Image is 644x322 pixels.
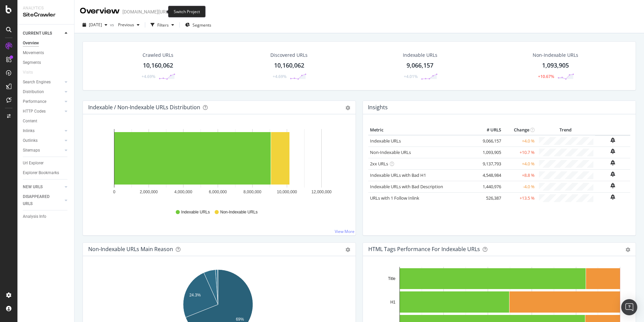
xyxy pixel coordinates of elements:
[370,138,401,144] a: Indexable URLs
[610,194,615,200] div: bell-plus
[140,190,158,194] text: 2,000,000
[610,149,615,154] div: bell-plus
[88,125,348,203] div: A chart.
[311,190,331,194] text: 12,000,000
[476,169,503,181] td: 4,548,984
[388,276,396,281] text: Title
[23,49,44,56] div: Movements
[538,74,554,79] div: +10.67%
[621,299,637,315] div: Open Intercom Messenger
[23,160,69,167] a: Url Explorer
[23,11,69,19] div: SiteCrawler
[503,158,536,169] td: +4.0 %
[23,169,69,176] a: Explorer Bookmarks
[23,147,40,154] div: Sitemaps
[503,147,536,158] td: +10.7 %
[23,30,52,37] div: CURRENT URLS
[115,19,142,30] button: Previous
[404,74,418,79] div: +4.01%
[23,30,63,37] a: CURRENT URLS
[80,19,110,30] button: [DATE]
[23,79,51,86] div: Search Engines
[23,69,33,76] div: Visits
[115,22,134,28] span: Previous
[23,79,63,86] a: Search Engines
[345,106,350,110] div: gear
[270,52,308,58] div: Discovered URLs
[143,52,173,58] div: Crawled URLs
[368,103,388,112] h4: Insights
[403,52,437,58] div: Indexable URLs
[23,213,69,220] a: Analysis Info
[23,193,57,207] div: DISAPPEARED URLS
[626,247,630,252] div: gear
[23,193,63,207] a: DISAPPEARED URLS
[168,6,206,17] div: Switch Project
[23,127,35,134] div: Inlinks
[476,135,503,147] td: 9,066,157
[476,192,503,204] td: 526,387
[277,190,297,194] text: 10,000,000
[113,190,115,194] text: 0
[148,19,177,30] button: Filters
[610,160,615,165] div: bell-plus
[542,61,569,70] div: 1,093,905
[23,88,63,95] a: Distribution
[23,147,63,154] a: Sitemaps
[23,137,63,144] a: Outlinks
[220,209,257,215] span: Non-Indexable URLs
[23,40,69,47] a: Overview
[345,247,350,252] div: gear
[368,246,480,252] div: HTML Tags Performance for Indexable URLs
[244,190,262,194] text: 8,000,000
[193,22,211,28] span: Segments
[23,59,69,66] a: Segments
[142,74,155,79] div: +4.69%
[23,98,46,105] div: Performance
[88,246,173,252] div: Non-Indexable URLs Main Reason
[368,125,476,135] th: Metric
[273,74,286,79] div: +4.69%
[23,59,41,66] div: Segments
[610,137,615,143] div: bell-plus
[274,61,304,70] div: 10,160,062
[89,22,102,28] span: 2025 Aug. 9th
[236,317,244,322] text: 69%
[610,171,615,177] div: bell-plus
[23,108,46,115] div: HTTP Codes
[23,49,69,56] a: Movements
[157,22,169,28] div: Filters
[23,118,69,125] a: Content
[536,125,595,135] th: Trend
[23,118,37,125] div: Content
[23,160,44,167] div: Url Explorer
[476,147,503,158] td: 1,093,905
[476,125,503,135] th: # URLS
[370,172,426,178] a: Indexable URLs with Bad H1
[174,190,193,194] text: 4,000,000
[143,61,173,70] div: 10,160,062
[182,19,214,30] button: Segments
[370,149,411,155] a: Non-Indexable URLs
[370,195,419,201] a: URLs with 1 Follow Inlink
[503,135,536,147] td: +4.0 %
[503,192,536,204] td: +13.5 %
[610,183,615,188] div: bell-plus
[23,88,44,95] div: Distribution
[181,209,210,215] span: Indexable URLs
[407,61,433,70] div: 9,066,157
[23,169,59,176] div: Explorer Bookmarks
[209,190,227,194] text: 6,000,000
[23,213,46,220] div: Analysis Info
[370,184,443,190] a: Indexable URLs with Bad Description
[370,161,388,167] a: 2xx URLs
[23,108,63,115] a: HTTP Codes
[503,181,536,192] td: -4.0 %
[23,127,63,134] a: Inlinks
[476,181,503,192] td: 1,440,976
[503,169,536,181] td: +8.8 %
[23,98,63,105] a: Performance
[23,5,69,11] div: Analytics
[23,137,38,144] div: Outlinks
[476,158,503,169] td: 9,137,793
